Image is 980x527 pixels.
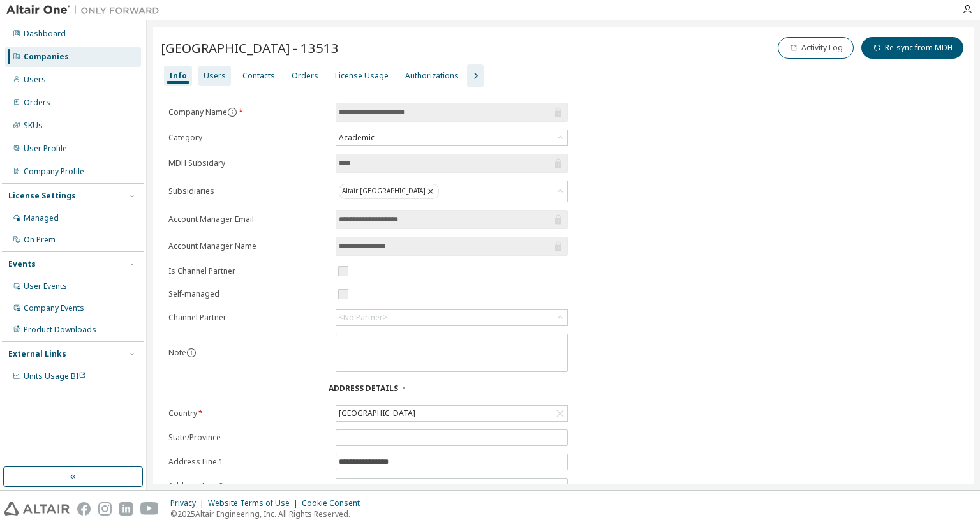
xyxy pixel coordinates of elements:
[168,158,328,168] label: MDH Subsidary
[778,37,854,59] button: Activity Log
[339,313,387,323] div: <No Partner>
[861,37,963,59] button: Re-sync from MDH
[168,289,328,299] label: Self-managed
[242,71,275,81] div: Contacts
[337,131,376,145] div: Academic
[168,457,328,467] label: Address Line 1
[24,29,66,39] div: Dashboard
[302,498,367,508] div: Cookie Consent
[227,107,237,117] button: information
[24,213,59,223] div: Managed
[204,71,226,81] div: Users
[8,259,36,269] div: Events
[24,303,84,313] div: Company Events
[170,508,367,519] p: © 2025 Altair Engineering, Inc. All Rights Reserved.
[168,266,328,276] label: Is Channel Partner
[24,75,46,85] div: Users
[168,408,328,419] label: Country
[336,181,567,202] div: Altair [GEOGRAPHIC_DATA]
[8,191,76,201] div: License Settings
[335,71,389,81] div: License Usage
[339,184,439,199] div: Altair [GEOGRAPHIC_DATA]
[186,348,197,358] button: information
[119,502,133,516] img: linkedin.svg
[169,71,187,81] div: Info
[161,39,339,57] span: [GEOGRAPHIC_DATA] - 13513
[24,235,56,245] div: On Prem
[168,186,328,197] label: Subsidiaries
[168,133,328,143] label: Category
[24,144,67,154] div: User Profile
[168,481,328,491] label: Address Line 2
[8,349,66,359] div: External Links
[168,433,328,443] label: State/Province
[24,325,96,335] div: Product Downloads
[24,52,69,62] div: Companies
[24,371,86,382] span: Units Usage BI
[24,98,50,108] div: Orders
[98,502,112,516] img: instagram.svg
[405,71,459,81] div: Authorizations
[140,502,159,516] img: youtube.svg
[168,107,328,117] label: Company Name
[24,121,43,131] div: SKUs
[336,130,567,145] div: Academic
[168,241,328,251] label: Account Manager Name
[329,383,398,394] span: Address Details
[170,498,208,508] div: Privacy
[292,71,318,81] div: Orders
[4,502,70,516] img: altair_logo.svg
[336,406,567,421] div: [GEOGRAPHIC_DATA]
[24,281,67,292] div: User Events
[168,313,328,323] label: Channel Partner
[337,406,417,420] div: [GEOGRAPHIC_DATA]
[24,167,84,177] div: Company Profile
[168,347,186,358] label: Note
[208,498,302,508] div: Website Terms of Use
[77,502,91,516] img: facebook.svg
[6,4,166,17] img: Altair One
[168,214,328,225] label: Account Manager Email
[336,310,567,325] div: <No Partner>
